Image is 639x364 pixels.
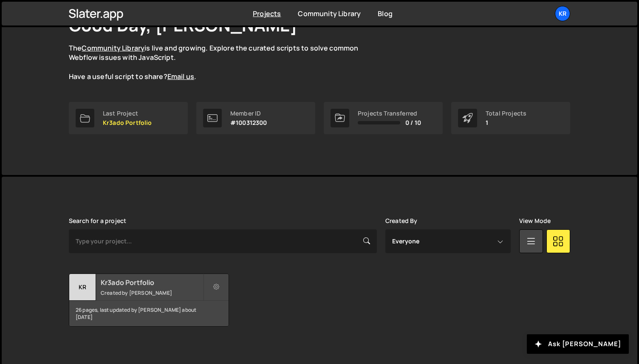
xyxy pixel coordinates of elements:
a: Email us [167,72,194,81]
p: The is live and growing. Explore the curated scripts to solve common Webflow issues with JavaScri... [69,43,375,82]
a: Community Library [82,43,144,53]
div: 26 pages, last updated by [PERSON_NAME] about [DATE] [69,301,229,326]
div: Kr [69,274,96,301]
button: Ask [PERSON_NAME] [527,334,629,354]
div: Total Projects [486,110,526,117]
a: kr [555,6,570,21]
div: Member ID [230,110,267,117]
label: Search for a project [69,217,126,224]
label: Created By [385,217,418,224]
a: Community Library [298,9,361,18]
a: Last Project Kr3ado Portfolio [69,102,188,134]
a: Projects [253,9,281,18]
input: Type your project... [69,229,377,253]
p: #100312300 [230,119,267,126]
p: Kr3ado Portfolio [103,119,152,126]
span: 0 / 10 [405,119,421,126]
a: Kr Kr3ado Portfolio Created by [PERSON_NAME] 26 pages, last updated by [PERSON_NAME] about [DATE] [69,274,229,327]
a: Blog [378,9,393,18]
h2: Kr3ado Portfolio [101,278,203,287]
div: Projects Transferred [358,110,421,117]
label: View Mode [519,217,551,224]
p: 1 [486,119,526,126]
small: Created by [PERSON_NAME] [101,289,203,296]
div: Last Project [103,110,152,117]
